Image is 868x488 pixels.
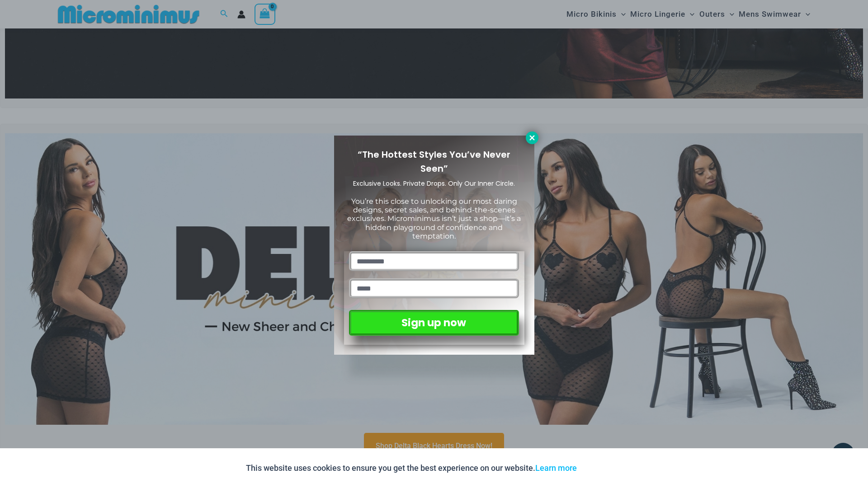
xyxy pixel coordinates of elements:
[349,310,519,336] button: Sign up now
[246,461,577,475] p: This website uses cookies to ensure you get the best experience on our website.
[358,148,510,175] span: “The Hottest Styles You’ve Never Seen”
[535,463,577,473] a: Learn more
[353,179,515,188] span: Exclusive Looks. Private Drops. Only Our Inner Circle.
[347,197,521,240] span: You’re this close to unlocking our most daring designs, secret sales, and behind-the-scenes exclu...
[526,131,538,144] button: Close
[584,457,622,479] button: Accept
